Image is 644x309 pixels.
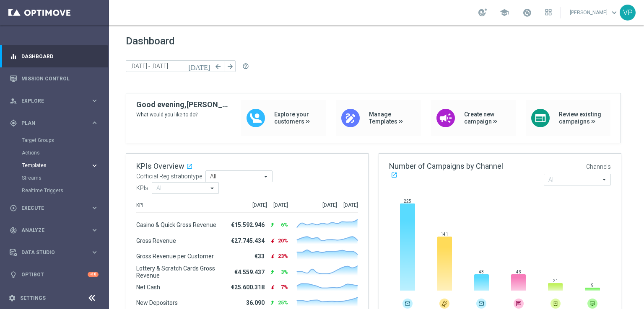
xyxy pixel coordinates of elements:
[9,271,99,278] button: lightbulb Optibot +10
[21,206,91,211] span: Execute
[610,8,619,17] span: keyboard_arrow_down
[9,249,99,256] button: Data Studio keyboard_arrow_right
[88,272,99,277] div: +10
[91,119,99,127] i: keyboard_arrow_right
[10,45,99,67] div: Dashboard
[10,53,17,60] i: equalizer
[22,159,108,172] div: Templates
[22,147,108,159] div: Actions
[21,45,99,67] a: Dashboard
[10,249,91,256] div: Data Studio
[21,250,91,255] span: Data Studio
[21,98,91,103] span: Explore
[620,5,636,21] div: VP
[10,263,99,286] div: Optibot
[9,120,99,126] button: gps_fixed Plan keyboard_arrow_right
[22,149,87,156] a: Actions
[21,67,99,90] a: Mission Control
[22,163,91,168] div: Templates
[22,137,87,144] a: Target Groups
[10,119,17,127] i: gps_fixed
[22,163,82,168] span: Templates
[10,97,91,105] div: Explore
[9,205,99,211] button: play_circle_outline Execute keyboard_arrow_right
[22,175,87,181] a: Streams
[20,296,46,301] a: Settings
[9,98,99,104] button: person_search Explore keyboard_arrow_right
[91,204,99,212] i: keyboard_arrow_right
[22,134,108,147] div: Target Groups
[9,53,99,60] button: equalizer Dashboard
[22,162,99,169] button: Templates keyboard_arrow_right
[21,121,91,126] span: Plan
[500,8,509,17] span: school
[9,227,99,234] button: track_changes Analyze keyboard_arrow_right
[91,97,99,105] i: keyboard_arrow_right
[10,227,17,234] i: track_changes
[10,227,91,234] div: Analyze
[10,204,91,212] div: Execute
[10,119,91,127] div: Plan
[91,248,99,256] i: keyboard_arrow_right
[569,6,620,19] a: [PERSON_NAME]keyboard_arrow_down
[9,75,99,82] button: Mission Control
[91,226,99,234] i: keyboard_arrow_right
[22,184,108,197] div: Realtime Triggers
[8,294,16,302] i: settings
[10,97,17,105] i: person_search
[10,271,17,278] i: lightbulb
[21,228,91,233] span: Analyze
[22,172,108,184] div: Streams
[91,162,99,170] i: keyboard_arrow_right
[21,263,88,286] a: Optibot
[10,204,17,212] i: play_circle_outline
[10,67,99,90] div: Mission Control
[22,187,87,194] a: Realtime Triggers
